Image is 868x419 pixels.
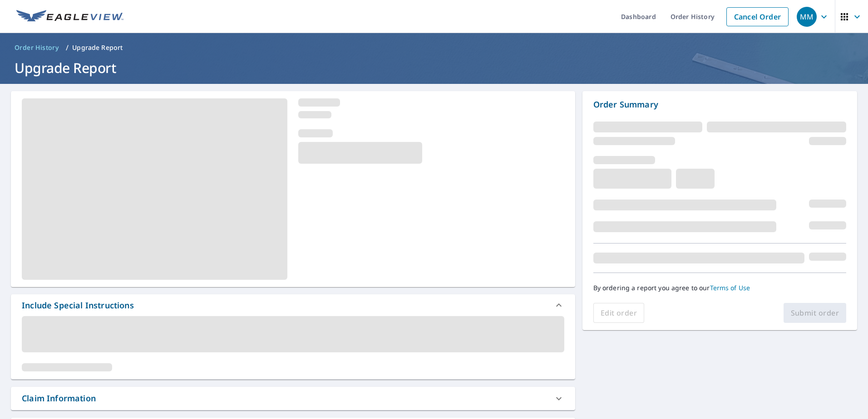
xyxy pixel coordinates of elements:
[22,392,96,404] div: Claim Information
[593,284,846,292] p: By ordering a report you agree to our
[11,58,857,77] h1: Upgrade Report
[72,43,123,52] p: Upgrade Report
[11,40,62,55] a: Order History
[11,387,575,410] div: Claim Information
[11,294,575,316] div: Include Special Instructions
[11,40,857,55] nav: breadcrumb
[593,98,846,111] p: Order Summary
[726,7,789,26] a: Cancel Order
[710,283,750,292] a: Terms of Use
[15,43,59,52] span: Order History
[66,42,69,53] li: /
[797,7,817,27] div: MM
[22,299,134,312] div: Include Special Instructions
[16,10,123,24] img: EV Logo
